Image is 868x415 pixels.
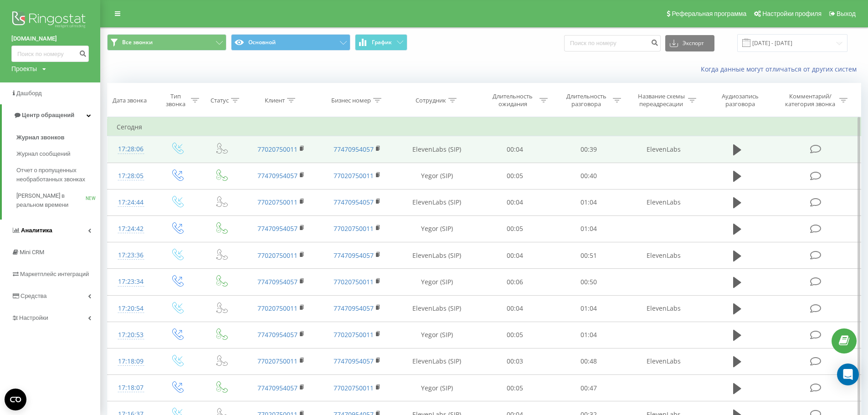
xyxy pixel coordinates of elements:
td: 00:04 [478,189,551,215]
td: 00:47 [552,375,625,401]
a: 77470954057 [334,251,374,260]
td: ElevenLabs [625,242,702,269]
div: 17:18:09 [117,353,145,370]
td: 01:04 [552,295,625,322]
a: 77470954057 [334,145,374,154]
span: [PERSON_NAME] в реальном времени [16,191,86,210]
div: 17:24:42 [117,220,145,238]
a: 77470954057 [257,171,298,180]
td: 00:50 [552,269,625,295]
a: 77020750011 [334,330,374,339]
a: Центр обращений [2,104,100,126]
a: 77470954057 [334,357,374,365]
td: ElevenLabs (SIP) [395,242,478,269]
div: 17:23:36 [117,246,145,264]
td: Yegor (SIP) [395,163,478,189]
div: Дата звонка [113,97,147,104]
div: Длительность разговора [562,92,611,108]
td: ElevenLabs (SIP) [395,189,478,215]
div: 17:28:05 [117,167,145,185]
span: Средства [21,292,47,299]
button: График [355,34,407,51]
td: ElevenLabs (SIP) [395,136,478,163]
span: Дашборд [16,90,42,97]
input: Поиск по номеру [11,46,89,62]
div: 17:20:53 [117,326,145,344]
span: Настройки профиля [762,10,822,17]
td: 00:48 [552,348,625,374]
td: 00:03 [478,348,551,374]
td: Yegor (SIP) [395,269,478,295]
div: 17:28:06 [117,140,145,158]
input: Поиск по номеру [564,35,661,51]
div: Проекты [11,64,37,73]
span: Реферальная программа [672,10,746,17]
td: 00:05 [478,215,551,242]
div: 17:23:34 [117,273,145,291]
td: 00:51 [552,242,625,269]
td: 01:04 [552,189,625,215]
div: 17:18:07 [117,379,145,397]
a: 77020750011 [257,304,298,313]
button: Экспорт [665,35,714,51]
a: 77020750011 [334,384,374,392]
div: Статус [211,97,229,104]
span: Журнал звонков [16,133,64,142]
a: 77470954057 [257,330,298,339]
div: Тип звонка [163,92,189,108]
td: 00:06 [478,269,551,295]
td: 00:04 [478,136,551,163]
span: Маркетплейс интеграций [20,271,89,277]
a: Отчет о пропущенных необработанных звонках [16,162,100,188]
img: Ringostat logo [11,9,89,32]
td: Yegor (SIP) [395,322,478,348]
a: 77020750011 [257,251,298,260]
td: ElevenLabs (SIP) [395,295,478,322]
td: 00:04 [478,242,551,269]
span: Выход [837,10,856,17]
div: Комментарий/категория звонка [784,92,837,108]
div: Название схемы переадресации [637,92,686,108]
div: Аудиозапись разговора [710,92,770,108]
a: [PERSON_NAME] в реальном времениNEW [16,188,100,213]
div: Open Intercom Messenger [837,364,859,385]
div: Клиент [265,97,285,104]
div: Бизнес номер [331,97,371,104]
button: Все звонки [107,34,226,51]
span: Аналитика [21,227,52,234]
a: 77470954057 [257,384,298,392]
td: 00:05 [478,375,551,401]
span: Настройки [19,314,48,321]
td: ElevenLabs [625,189,702,215]
a: Когда данные могут отличаться от других систем [701,65,861,73]
td: ElevenLabs [625,348,702,374]
div: 17:24:44 [117,194,145,211]
a: 77020750011 [334,224,374,233]
a: 77020750011 [334,277,374,286]
td: 00:04 [478,295,551,322]
td: 00:05 [478,163,551,189]
td: ElevenLabs [625,295,702,322]
a: 77020750011 [257,198,298,206]
div: Длительность ожидания [488,92,537,108]
td: ElevenLabs (SIP) [395,348,478,374]
a: Журнал звонков [16,129,100,146]
a: 77020750011 [334,171,374,180]
td: Yegor (SIP) [395,375,478,401]
div: Сотрудник [416,97,446,104]
span: Журнал сообщений [16,149,70,159]
span: Mini CRM [20,249,44,256]
td: 00:05 [478,322,551,348]
a: 77470954057 [334,198,374,206]
a: [DOMAIN_NAME] [11,34,89,43]
span: Центр обращений [22,112,74,118]
td: Yegor (SIP) [395,215,478,242]
a: 77020750011 [257,357,298,365]
a: 77470954057 [257,277,298,286]
div: 17:20:54 [117,300,145,318]
td: 01:04 [552,215,625,242]
button: Open CMP widget [5,389,26,410]
a: 77470954057 [334,304,374,313]
td: 00:39 [552,136,625,163]
a: Журнал сообщений [16,146,100,162]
